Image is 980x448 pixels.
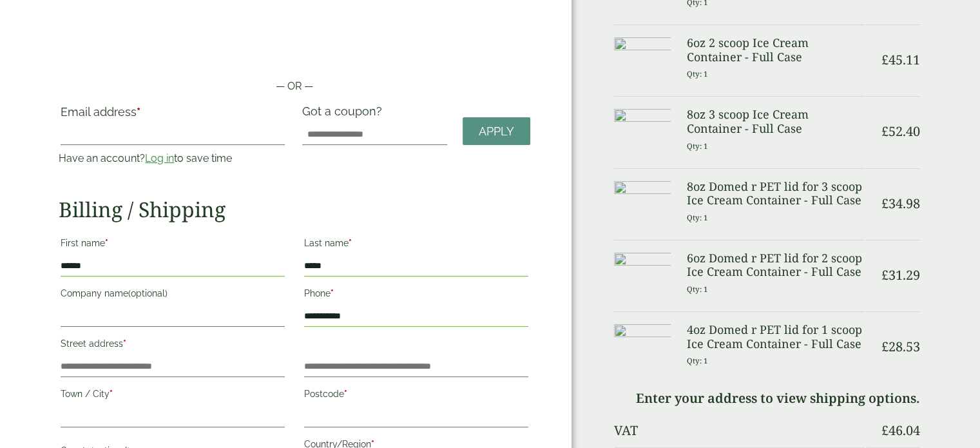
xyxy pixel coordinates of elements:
span: £ [881,195,889,212]
label: Last name [304,234,528,256]
abbr: required [123,338,126,349]
label: Phone [304,284,528,306]
abbr: required [110,389,113,399]
span: £ [881,51,889,68]
small: Qty: 1 [686,284,707,294]
small: Qty: 1 [686,356,707,365]
h3: 6oz 2 scoop Ice Cream Container - Full Case [686,36,864,64]
span: Apply [479,124,514,139]
label: Postcode [304,385,528,407]
span: £ [881,122,889,140]
p: — OR — [59,79,530,94]
abbr: required [105,238,108,248]
label: Email address [61,106,285,124]
td: Enter your address to view shipping options. [614,383,920,414]
h2: Billing / Shipping [59,197,530,222]
abbr: required [331,288,334,298]
label: First name [61,234,285,256]
label: Street address [61,335,285,356]
th: VAT [614,415,865,446]
bdi: 52.40 [881,122,920,140]
bdi: 28.53 [881,338,920,355]
bdi: 31.29 [881,266,920,284]
abbr: required [137,105,140,119]
bdi: 45.11 [881,51,920,68]
small: Qty: 1 [686,141,707,151]
span: £ [881,422,889,439]
span: £ [881,338,889,355]
abbr: required [349,238,352,248]
label: Town / City [61,385,285,407]
h3: 4oz Domed r PET lid for 1 scoop Ice Cream Container - Full Case [686,323,864,351]
h3: 8oz 3 scoop Ice Cream Container - Full Case [686,108,864,135]
iframe: Secure payment button frame [59,37,530,63]
label: Got a coupon? [302,104,387,124]
bdi: 46.04 [881,422,920,439]
span: £ [881,266,889,284]
abbr: required [344,389,347,399]
a: Log in [145,152,174,164]
h3: 8oz Domed r PET lid for 3 scoop Ice Cream Container - Full Case [686,180,864,208]
p: Have an account? to save time [59,151,287,166]
bdi: 34.98 [881,195,920,212]
h3: 6oz Domed r PET lid for 2 scoop Ice Cream Container - Full Case [686,251,864,279]
label: Company name [61,284,285,306]
small: Qty: 1 [686,213,707,222]
span: (optional) [128,288,168,298]
small: Qty: 1 [686,69,707,79]
a: Apply [463,117,530,145]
